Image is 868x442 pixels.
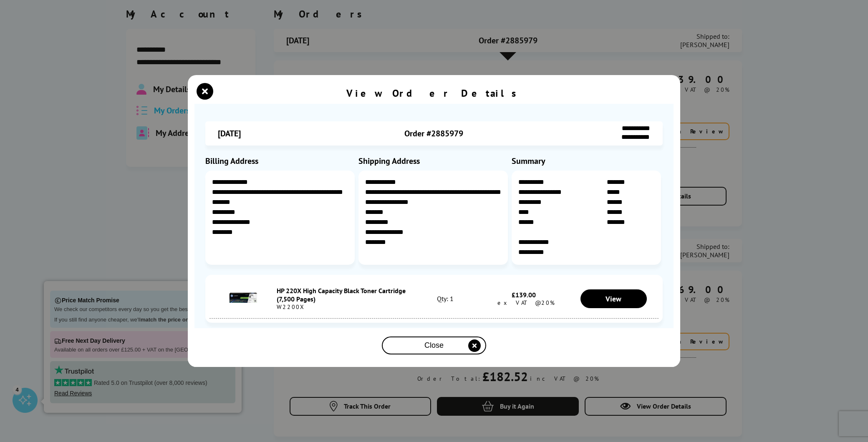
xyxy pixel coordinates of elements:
button: close modal [199,85,211,98]
span: ex VAT @20% [493,299,555,306]
a: View [580,289,647,308]
div: Qty: 1 [411,294,479,303]
span: Order #2885979 [404,128,463,139]
span: [DATE] [218,128,241,139]
button: close modal [382,337,486,354]
span: View [606,294,621,304]
div: View Order Details [346,87,522,100]
div: Summary [512,156,663,166]
span: Close [424,341,444,350]
span: £139.00 [512,291,536,299]
div: Billing Address [205,156,356,166]
div: HP 220X High Capacity Black Toner Cartridge (7,500 Pages) [277,286,411,303]
img: HP 220X High Capacity Black Toner Cartridge (7,500 Pages) [229,283,258,312]
div: W2200X [277,303,411,311]
div: Shipping Address [358,156,510,166]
